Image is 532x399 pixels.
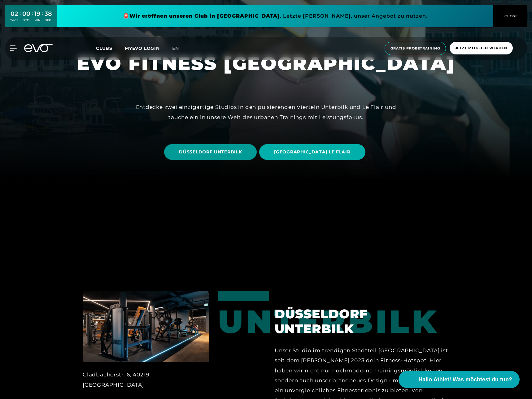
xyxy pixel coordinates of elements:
[83,370,209,390] div: Gladbacherstr. 6, 40219 [GEOGRAPHIC_DATA]
[34,18,41,23] div: MIN
[34,9,41,18] div: 19
[83,291,209,362] img: Düsseldorf Unterbilk
[383,42,448,55] a: Gratis Probetraining
[503,13,518,19] span: CLOSE
[10,9,18,18] div: 02
[493,5,527,27] button: CLOSE
[10,18,18,23] div: TAGE
[42,10,43,26] div: :
[390,46,440,51] span: Gratis Probetraining
[179,149,242,155] span: DÜSSELDORF UNTERBILK
[96,45,112,51] span: Clubs
[455,45,507,51] span: Jetzt Mitglied werden
[96,45,125,51] a: Clubs
[164,139,259,165] a: DÜSSELDORF UNTERBILK
[125,45,160,51] a: MYEVO LOGIN
[22,9,30,18] div: 00
[399,371,520,388] button: Hallo Athlet! Was möchtest du tun?
[20,10,21,26] div: :
[136,102,396,122] div: Entdecke zwei einzigartige Studios in den pulsierenden Vierteln Unterbilk und Le Flair und tauche...
[32,10,33,26] div: :
[275,307,449,336] h2: Düsseldorf Unterbilk
[448,42,515,55] a: Jetzt Mitglied werden
[22,18,30,23] div: STD
[259,139,368,165] a: [GEOGRAPHIC_DATA] LE FLAIR
[45,9,52,18] div: 38
[45,18,52,23] div: SEK
[274,149,350,155] span: [GEOGRAPHIC_DATA] LE FLAIR
[172,45,186,52] a: en
[172,45,179,51] span: en
[418,375,512,384] span: Hallo Athlet! Was möchtest du tun?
